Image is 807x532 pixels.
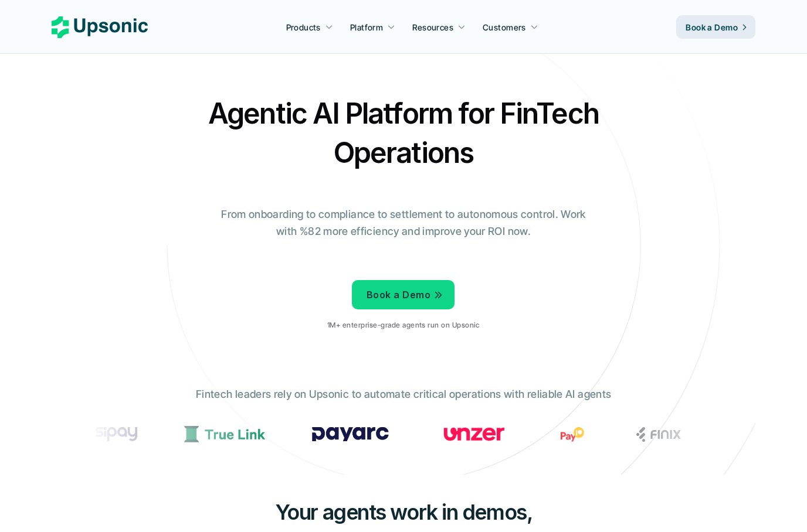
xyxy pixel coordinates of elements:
p: Book a Demo [367,287,430,303]
a: Book a Demo [352,280,455,309]
h2: Agentic AI Platform for FinTech Operations [198,94,609,172]
p: Resources [412,21,453,33]
p: 1M+ enterprise-grade agents run on Upsonic [327,321,479,329]
p: Book a Demo [686,21,738,33]
p: From onboarding to compliance to settlement to autonomous control. Work with %82 more efficiency ... [213,206,594,240]
a: Book a Demo [676,15,755,39]
span: Your agents work in demos, [275,499,533,525]
p: Customers [483,21,526,33]
p: Fintech leaders rely on Upsonic to automate critical operations with reliable AI agents [196,386,611,403]
a: Products [279,16,340,37]
p: Platform [350,21,383,33]
p: Products [286,21,321,33]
